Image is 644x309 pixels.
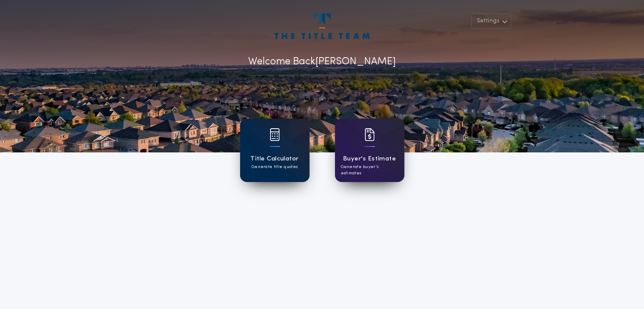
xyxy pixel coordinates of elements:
img: account-logo [274,14,369,39]
h1: Buyer's Estimate [343,154,396,164]
a: card iconBuyer's EstimateGenerate buyer's estimates [335,119,404,182]
img: card icon [365,128,375,141]
p: Generate buyer's estimates [341,164,398,177]
button: Settings [471,14,511,29]
p: Welcome Back [PERSON_NAME] [248,54,396,69]
p: Generate title quotes [252,164,298,170]
img: card icon [270,128,280,141]
a: card iconTitle CalculatorGenerate title quotes [240,119,310,182]
h1: Title Calculator [250,154,299,164]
